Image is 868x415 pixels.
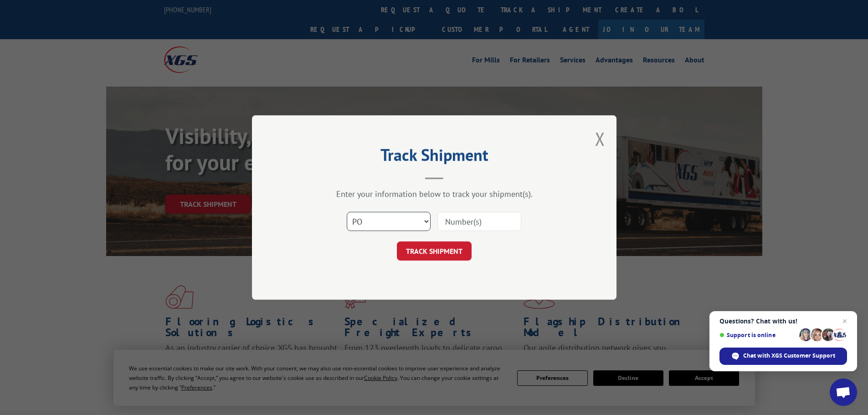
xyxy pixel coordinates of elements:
[830,379,857,406] a: Open chat
[437,212,521,231] input: Number(s)
[719,318,847,325] span: Questions? Chat with us!
[719,332,796,338] span: Support is online
[743,352,835,360] span: Chat with XGS Customer Support
[397,241,472,261] button: TRACK SHIPMENT
[595,127,605,151] button: Close modal
[719,348,847,365] span: Chat with XGS Customer Support
[298,149,571,166] h2: Track Shipment
[298,189,571,199] div: Enter your information below to track your shipment(s).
